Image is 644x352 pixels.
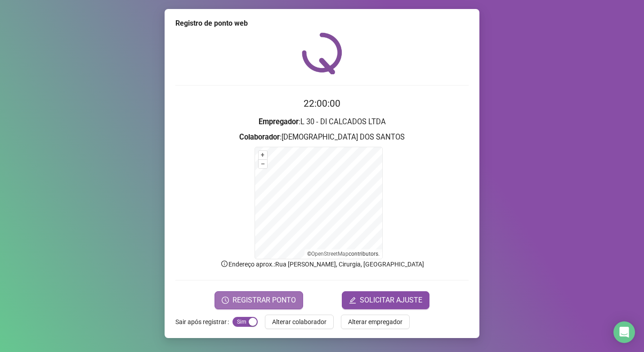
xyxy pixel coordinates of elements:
[175,259,469,269] p: Endereço aprox. : Rua [PERSON_NAME], Cirurgia, [GEOGRAPHIC_DATA]
[265,315,334,329] button: Alterar colaborador
[302,32,342,74] img: QRPoint
[233,295,296,306] span: REGISTRAR PONTO
[259,151,267,159] button: +
[307,251,380,257] li: © contributors.
[222,297,229,304] span: clock-circle
[342,291,429,309] button: editSOLICITAR AJUSTE
[348,317,402,327] span: Alterar empregador
[175,116,469,128] h3: : L 30 - DI CALCADOS LTDA
[215,291,303,309] button: REGISTRAR PONTO
[272,317,326,327] span: Alterar colaborador
[311,251,349,257] a: OpenStreetMap
[360,295,422,306] span: SOLICITAR AJUSTE
[175,315,233,329] label: Sair após registrar
[349,297,356,304] span: edit
[175,18,469,29] div: Registro de ponto web
[304,98,340,109] time: 22:00:00
[239,133,280,141] strong: Colaborador
[341,315,410,329] button: Alterar empregador
[613,321,635,343] div: Open Intercom Messenger
[259,160,267,168] button: –
[259,117,299,126] strong: Empregador
[175,131,469,143] h3: : [DEMOGRAPHIC_DATA] DOS SANTOS
[220,260,228,268] span: info-circle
